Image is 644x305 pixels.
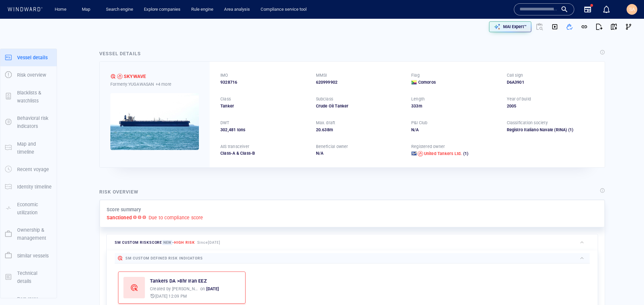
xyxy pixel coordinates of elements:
[110,81,199,88] div: Formerly: YUGAWASAN
[0,178,57,196] button: Identity timeline
[0,93,57,99] a: Blacklists & watchlists
[220,151,235,156] span: Class-A
[0,119,57,125] a: Behavioral risk indicators
[206,286,219,292] p: [DATE]
[115,240,195,245] span: SM Custom risk score -
[0,205,57,211] a: Economic utilization
[316,144,348,150] p: Beneficial owner
[0,196,57,222] button: Economic utilization
[625,3,639,16] button: SA
[17,165,49,173] p: Recent voyage
[547,19,562,34] button: Download video
[316,151,324,156] span: N/A
[17,114,52,131] p: Behavioral risk indicators
[411,120,428,126] p: P&I Club
[411,72,420,78] p: Flag
[411,103,419,108] span: 333
[424,151,469,157] a: United Tankers Ltd. (1)
[17,54,48,62] p: Vessel details
[0,247,57,264] button: Similar vessels
[507,127,594,133] div: Registro Italiano Navale (RINA)
[0,161,57,178] button: Recent voyage
[156,81,171,88] p: +4 more
[0,49,57,66] button: Vessel details
[316,72,327,78] p: MMSI
[236,151,239,156] span: &
[615,275,639,300] iframe: Chat
[0,264,57,290] button: Technical details
[17,201,52,217] p: Economic utilization
[258,4,309,15] a: Compliance service tool
[220,144,249,150] p: AIS transceiver
[141,4,183,15] a: Explore companies
[411,127,499,133] div: N/A
[567,127,594,133] span: (1)
[0,72,57,78] a: Risk overview
[17,252,49,260] p: Similar vessels
[0,54,57,60] a: Vessel details
[322,127,329,132] span: 638
[52,4,69,15] a: Home
[0,252,57,258] a: Similar vessels
[0,221,57,247] button: Ownership & management
[462,151,468,157] span: (1)
[17,226,52,242] p: Ownership & management
[0,144,57,151] a: Map and timeline
[103,4,136,15] a: Search engine
[99,50,141,58] div: Vessel details
[150,277,207,285] a: Tankers DA >8hr Iran EEZ
[606,19,621,34] button: View on map
[0,274,57,280] a: Technical details
[107,214,132,222] p: Sanctioned
[124,72,146,80] div: SKYWAVE
[0,109,57,135] button: Behavioral risk indicators
[507,79,594,85] div: D6A3901
[172,286,199,292] div: sam.mankotia
[316,120,335,126] p: Max. draft
[220,127,308,133] div: 302,481 tons
[150,286,219,292] p: Created by on
[0,231,57,237] a: Ownership & management
[592,19,606,34] button: Export report
[110,74,116,79] div: SM Custom defined risk: high risk
[411,144,445,150] p: Registered owner
[17,71,46,79] p: Risk overview
[507,103,594,109] div: 2005
[17,269,52,286] p: Technical details
[76,4,98,15] button: Map
[172,286,199,292] p: [PERSON_NAME].[PERSON_NAME]
[221,4,253,15] a: Area analysis
[316,96,333,102] p: Subclass
[50,4,71,15] button: Home
[0,183,57,190] a: Identity timeline
[125,256,203,260] span: SM Custom defined risk indicators
[189,4,216,15] a: Rule engine
[107,206,141,214] p: Score summary
[17,89,52,105] p: Blacklists & watchlists
[419,103,422,108] span: m
[17,140,52,156] p: Map and timeline
[316,79,404,85] div: 620999902
[220,72,228,78] p: IMO
[503,24,527,30] p: MAI Expert™
[235,151,255,156] span: Class-B
[0,135,57,161] button: Map and timeline
[174,240,195,245] span: High risk
[418,79,436,85] span: Comoros
[162,240,172,245] span: New
[411,96,425,102] p: Length
[321,127,322,132] span: .
[316,103,404,109] div: Crude Oil Tanker
[602,5,610,13] div: Notification center
[316,127,321,132] span: 20
[507,127,567,133] div: Registro Italiano Navale (RINA)
[621,19,636,34] button: Visual Link Analysis
[110,93,199,150] img: 5905c350f211af4c5ec8b7a9_0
